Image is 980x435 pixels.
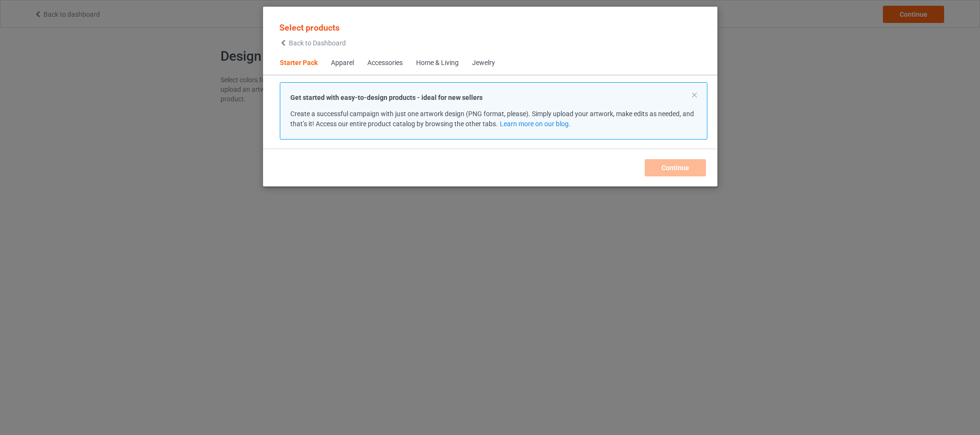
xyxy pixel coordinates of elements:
div: Apparel [331,58,354,68]
div: Home & Living [416,58,459,68]
a: Learn more on our blog. [499,120,570,128]
span: Back to Dashboard [289,39,346,47]
div: Accessories [367,58,403,68]
span: Select products [279,22,340,33]
div: Jewelry [472,58,495,68]
span: Starter Pack [273,52,324,75]
strong: Get started with easy-to-design products - ideal for new sellers [290,94,483,101]
span: Create a successful campaign with just one artwork design (PNG format, please). Simply upload you... [290,110,694,128]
